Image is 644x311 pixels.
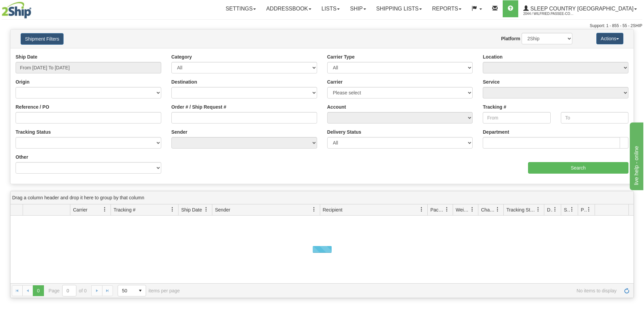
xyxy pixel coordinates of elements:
span: Carrier [73,206,88,213]
span: Shipment Issues [564,206,570,213]
button: Actions [596,33,623,44]
a: Sender filter column settings [308,204,320,215]
label: Delivery Status [327,129,361,135]
label: Tracking Status [16,129,51,135]
a: Charge filter column settings [492,204,503,215]
a: Lists [316,0,345,17]
a: Packages filter column settings [441,204,453,215]
input: From [483,112,550,124]
a: Shipping lists [371,0,427,17]
span: Recipient [323,206,342,213]
label: Tracking # [483,104,506,110]
label: Service [483,79,500,85]
span: Sender [215,206,230,213]
label: Other [16,154,28,160]
span: 50 [122,287,131,294]
label: Category [171,53,192,60]
img: logo2044.jpg [2,2,31,19]
a: Refresh [621,285,632,296]
label: Account [327,104,346,110]
a: Sleep Country [GEOGRAPHIC_DATA] 2044 / Wilfried.Passee-Coutrin [518,0,642,17]
label: Location [483,53,502,60]
a: Carrier filter column settings [99,204,111,215]
a: Tracking Status filter column settings [532,204,544,215]
a: Reports [427,0,467,17]
a: Settings [220,0,261,17]
a: Weight filter column settings [467,204,478,215]
a: Addressbook [261,0,316,17]
a: Ship Date filter column settings [200,204,212,215]
label: Origin [16,79,29,85]
span: Delivery Status [547,206,553,213]
div: live help - online [5,4,63,12]
span: Packages [430,206,445,213]
span: No items to display [189,288,617,293]
span: Page 0 [33,285,44,296]
div: Support: 1 - 855 - 55 - 2SHIP [2,23,642,29]
span: 2044 / Wilfried.Passee-Coutrin [523,10,574,17]
a: Pickup Status filter column settings [583,204,595,215]
input: To [561,112,628,124]
label: Reference / PO [16,104,49,110]
span: Page sizes drop down [118,285,146,296]
a: Ship [345,0,371,17]
span: Sleep Country [GEOGRAPHIC_DATA] [529,6,634,12]
label: Ship Date [16,53,38,60]
span: Pickup Status [581,206,587,213]
span: Tracking # [114,206,136,213]
a: Delivery Status filter column settings [549,204,561,215]
label: Carrier [327,79,343,85]
span: Weight [456,206,470,213]
span: Tracking Status [506,206,536,213]
a: Tracking # filter column settings [167,204,178,215]
a: Shipment Issues filter column settings [566,204,578,215]
iframe: chat widget [628,121,643,190]
label: Carrier Type [327,53,355,60]
input: Search [528,162,628,174]
label: Order # / Ship Request # [171,104,226,110]
button: Shipment Filters [21,33,64,45]
span: items per page [118,285,180,296]
span: Page of 0 [49,285,87,296]
label: Sender [171,129,187,135]
label: Department [483,129,509,135]
div: grid grouping header [10,191,634,204]
span: Ship Date [181,206,202,213]
label: Platform [501,35,520,42]
label: Destination [171,79,197,85]
span: Charge [481,206,495,213]
span: select [135,285,146,296]
a: Recipient filter column settings [416,204,427,215]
